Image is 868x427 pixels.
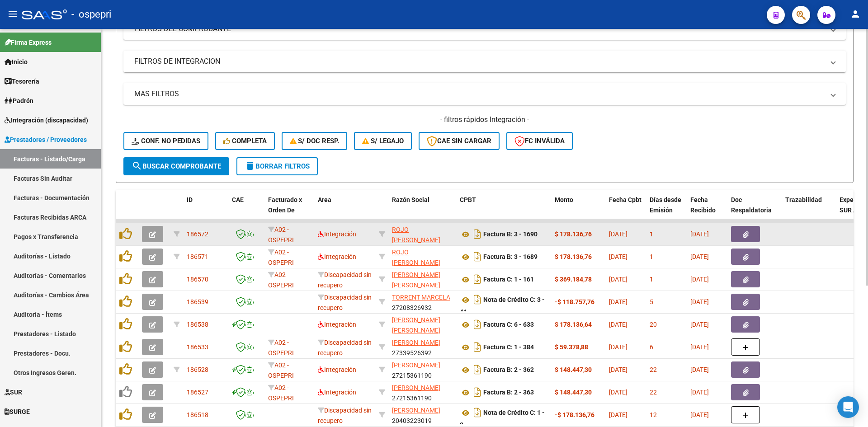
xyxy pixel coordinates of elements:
span: [DATE] [690,298,709,305]
datatable-header-cell: Doc Respaldatoria [727,190,782,230]
button: Conf. no pedidas [123,132,208,150]
span: SURGE [5,407,30,417]
span: Integración [318,321,356,328]
i: Descargar documento [472,317,483,332]
strong: $ 178.136,76 [555,230,592,238]
span: 186572 [187,230,208,238]
span: Completa [223,137,267,145]
span: A02 - OSPEPRI [268,249,294,266]
span: [DATE] [609,343,627,351]
mat-expansion-panel-header: FILTROS DE INTEGRACION [123,51,846,72]
i: Descargar documento [472,292,483,307]
span: ID [187,196,193,203]
span: [DATE] [690,276,709,283]
strong: Factura C: 6 - 633 [483,321,534,328]
span: [DATE] [609,366,627,373]
span: [DATE] [609,276,627,283]
strong: Factura B: 2 - 362 [483,366,534,374]
datatable-header-cell: CPBT [456,190,551,230]
span: Integración [318,389,356,396]
div: 27215361190 [392,360,453,379]
mat-panel-title: MAS FILTROS [134,89,824,99]
h4: - filtros rápidos Integración - [123,115,846,125]
span: Inicio [5,57,28,67]
span: FC Inválida [514,137,565,145]
span: Discapacidad sin recupero [318,271,372,289]
i: Descargar documento [472,405,483,420]
span: 186533 [187,343,208,351]
span: 186518 [187,411,208,418]
span: S/ legajo [362,137,404,145]
i: Descargar documento [472,272,483,286]
i: Descargar documento [472,340,483,354]
span: Borrar Filtros [245,162,310,170]
span: Integración [318,253,356,260]
span: CPBT [460,196,476,203]
span: A02 - OSPEPRI [268,271,294,289]
span: [DATE] [690,230,709,238]
span: Fecha Cpbt [609,196,642,203]
span: Trazabilidad [785,196,822,203]
strong: $ 148.447,30 [555,366,592,373]
datatable-header-cell: Area [314,190,375,230]
i: Descargar documento [472,385,483,399]
i: Descargar documento [472,362,483,377]
span: A02 - OSPEPRI [268,384,294,402]
span: 12 [650,411,657,418]
datatable-header-cell: Fecha Recibido [687,190,727,230]
span: Padrón [5,96,33,106]
span: [DATE] [609,230,627,238]
strong: Factura C: 1 - 384 [483,344,534,351]
span: 20 [650,321,657,328]
span: Discapacidad sin recupero [318,407,372,424]
datatable-header-cell: Facturado x Orden De [264,190,314,230]
mat-icon: delete [245,160,255,171]
span: A02 - OSPEPRI [268,226,294,244]
span: CAE [232,196,244,203]
span: A02 - OSPEPRI [268,361,294,379]
div: 27339526392 [392,338,453,357]
mat-icon: person [850,9,861,19]
datatable-header-cell: Monto [551,190,605,230]
span: Monto [555,196,573,203]
datatable-header-cell: Razón Social [388,190,456,230]
strong: -$ 118.757,76 [555,298,594,305]
strong: -$ 178.136,76 [555,411,594,418]
strong: $ 178.136,64 [555,321,592,328]
mat-panel-title: FILTROS DE INTEGRACION [134,56,824,66]
span: [PERSON_NAME] [392,384,440,391]
span: Fecha Recibido [690,196,716,214]
span: Buscar Comprobante [132,162,221,170]
span: Integración [318,230,356,238]
span: 186539 [187,298,208,305]
span: Discapacidad sin recupero [318,339,372,357]
strong: $ 369.184,78 [555,276,592,283]
span: Prestadores / Proveedores [5,135,87,145]
strong: Factura B: 3 - 1689 [483,253,538,261]
datatable-header-cell: ID [183,190,228,230]
button: CAE SIN CARGAR [419,132,500,150]
span: A02 - OSPEPRI [268,339,294,357]
span: Firma Express [5,38,52,47]
span: TORRENT MARCELA [392,294,450,301]
span: [DATE] [690,343,709,351]
span: Area [318,196,331,203]
span: 186570 [187,276,208,283]
span: CAE SIN CARGAR [427,137,491,145]
mat-expansion-panel-header: MAS FILTROS [123,83,846,105]
span: Conf. no pedidas [132,137,200,145]
mat-icon: search [132,160,142,171]
span: [DATE] [690,411,709,418]
div: Open Intercom Messenger [837,396,859,418]
button: Completa [215,132,275,150]
div: 20339521515 [392,315,453,334]
strong: $ 178.136,76 [555,253,592,260]
div: 20403223019 [392,405,453,424]
div: 23356142284 [392,247,453,266]
span: - ospepri [71,5,111,24]
span: [DATE] [609,411,627,418]
span: [DATE] [690,321,709,328]
span: ROJO [PERSON_NAME] [392,249,440,266]
i: Descargar documento [472,249,483,264]
span: Integración [318,366,356,373]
